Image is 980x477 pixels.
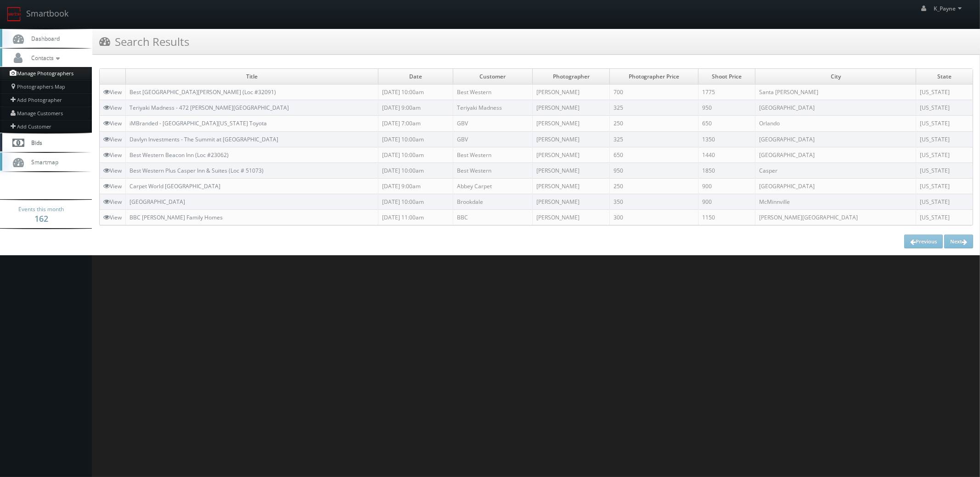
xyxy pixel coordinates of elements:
[698,178,755,194] td: 900
[130,213,223,221] a: BBC [PERSON_NAME] Family Homes
[533,178,610,194] td: [PERSON_NAME]
[916,69,973,84] td: State
[609,147,698,163] td: 650
[27,158,58,166] span: Smartmap
[533,69,610,84] td: Photographer
[130,119,267,127] a: iMBranded - [GEOGRAPHIC_DATA][US_STATE] Toyota
[103,119,122,127] a: View
[698,116,755,131] td: 650
[916,163,973,178] td: [US_STATE]
[533,84,610,100] td: [PERSON_NAME]
[453,194,533,210] td: Brookdale
[453,100,533,116] td: Teriyaki Madness
[103,198,122,206] a: View
[755,194,916,210] td: McMinnville
[378,147,453,163] td: [DATE] 10:00am
[34,213,48,224] strong: 162
[103,88,122,96] a: View
[378,163,453,178] td: [DATE] 10:00am
[609,178,698,194] td: 250
[609,131,698,147] td: 325
[27,34,60,42] span: Dashboard
[27,54,62,62] span: Contacts
[378,84,453,100] td: [DATE] 10:00am
[126,69,378,84] td: Title
[453,147,533,163] td: Best Western
[533,210,610,225] td: [PERSON_NAME]
[453,210,533,225] td: BBC
[453,84,533,100] td: Best Western
[533,163,610,178] td: [PERSON_NAME]
[453,163,533,178] td: Best Western
[533,147,610,163] td: [PERSON_NAME]
[103,104,122,112] a: View
[533,100,610,116] td: [PERSON_NAME]
[453,131,533,147] td: GBV
[755,210,916,225] td: [PERSON_NAME][GEOGRAPHIC_DATA]
[130,167,264,174] a: Best Western Plus Casper Inn & Suites (Loc # 51073)
[698,163,755,178] td: 1850
[378,210,453,225] td: [DATE] 11:00am
[916,100,973,116] td: [US_STATE]
[130,88,276,96] a: Best [GEOGRAPHIC_DATA][PERSON_NAME] (Loc #32091)
[755,178,916,194] td: [GEOGRAPHIC_DATA]
[916,194,973,210] td: [US_STATE]
[453,178,533,194] td: Abbey Carpet
[7,7,22,22] img: smartbook-logo.png
[609,116,698,131] td: 250
[698,210,755,225] td: 1150
[130,182,220,190] a: Carpet World [GEOGRAPHIC_DATA]
[755,147,916,163] td: [GEOGRAPHIC_DATA]
[103,213,122,221] a: View
[916,178,973,194] td: [US_STATE]
[378,131,453,147] td: [DATE] 10:00am
[103,182,122,190] a: View
[19,205,64,214] span: Events this month
[698,100,755,116] td: 950
[378,69,453,84] td: Date
[916,210,973,225] td: [US_STATE]
[755,84,916,100] td: Santa [PERSON_NAME]
[916,147,973,163] td: [US_STATE]
[378,178,453,194] td: [DATE] 9:00am
[533,116,610,131] td: [PERSON_NAME]
[755,100,916,116] td: [GEOGRAPHIC_DATA]
[698,147,755,163] td: 1440
[698,69,755,84] td: Shoot Price
[916,131,973,147] td: [US_STATE]
[378,116,453,131] td: [DATE] 7:00am
[609,210,698,225] td: 300
[99,34,189,50] h3: Search Results
[916,84,973,100] td: [US_STATE]
[698,194,755,210] td: 900
[755,69,916,84] td: City
[453,116,533,131] td: GBV
[609,69,698,84] td: Photographer Price
[533,194,610,210] td: [PERSON_NAME]
[609,100,698,116] td: 325
[130,135,278,143] a: Davlyn Investments - The Summit at [GEOGRAPHIC_DATA]
[916,116,973,131] td: [US_STATE]
[755,163,916,178] td: Casper
[130,198,185,206] a: [GEOGRAPHIC_DATA]
[609,163,698,178] td: 950
[130,104,289,112] a: Teriyaki Madness - 472 [PERSON_NAME][GEOGRAPHIC_DATA]
[103,167,122,174] a: View
[533,131,610,147] td: [PERSON_NAME]
[698,131,755,147] td: 1350
[934,5,964,12] span: K_Payne
[378,100,453,116] td: [DATE] 9:00am
[103,151,122,159] a: View
[609,84,698,100] td: 700
[609,194,698,210] td: 350
[103,135,122,143] a: View
[698,84,755,100] td: 1775
[27,139,42,146] span: Bids
[453,69,533,84] td: Customer
[755,131,916,147] td: [GEOGRAPHIC_DATA]
[130,151,229,159] a: Best Western Beacon Inn (Loc #23062)
[378,194,453,210] td: [DATE] 10:00am
[755,116,916,131] td: Orlando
